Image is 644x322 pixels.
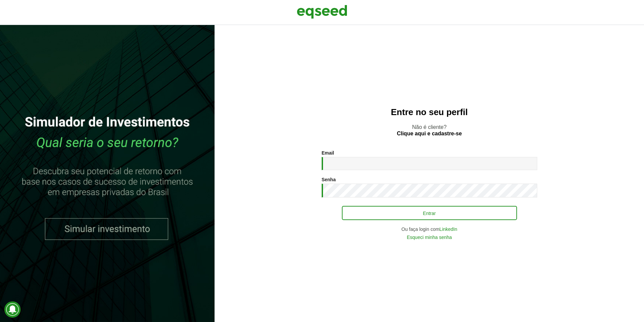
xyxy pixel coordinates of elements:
label: Senha [322,177,336,182]
label: Email [322,151,334,155]
a: Esqueci minha senha [407,235,452,240]
p: Não é cliente? [228,124,631,137]
h2: Entre no seu perfil [228,107,631,117]
a: Clique aqui e cadastre-se [397,131,462,136]
a: LinkedIn [440,227,457,232]
button: Entrar [342,206,517,220]
img: EqSeed Logo [297,3,347,20]
div: Ou faça login com [322,227,537,232]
